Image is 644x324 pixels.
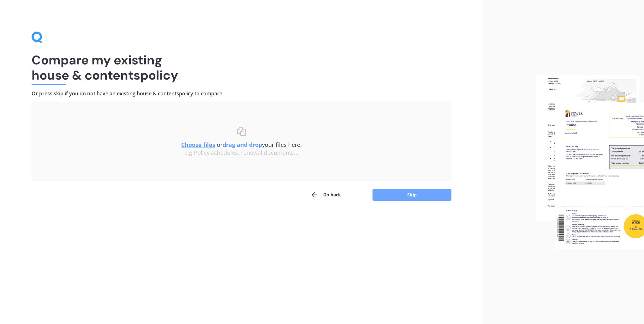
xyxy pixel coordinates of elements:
[181,141,215,148] u: Choose files
[32,52,451,83] h1: Compare my existing house & contents policy
[373,189,451,201] button: Skip
[536,75,644,249] img: files.webp
[44,149,439,156] div: e.g Policy schedules, renewal documents...
[181,141,302,148] span: or your files here.
[311,189,341,201] button: Go back
[32,90,451,97] h4: Or press skip if you do not have an existing house & contents policy to compare.
[223,141,262,148] b: drag and drop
